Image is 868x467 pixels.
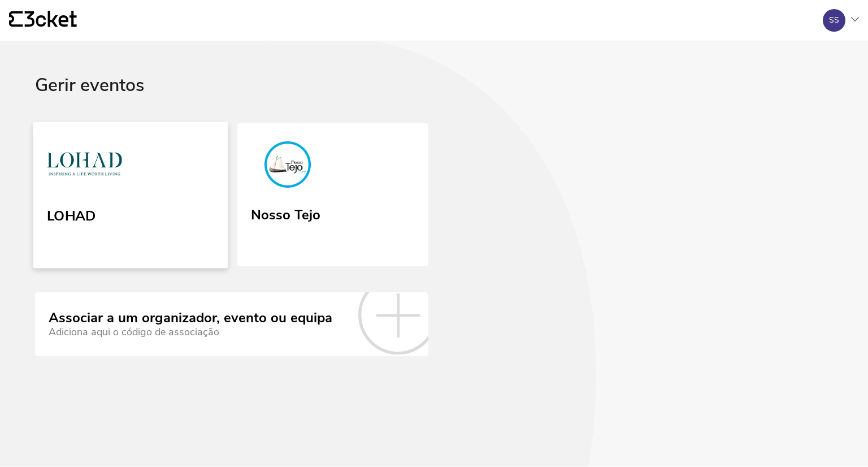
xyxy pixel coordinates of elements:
[237,123,428,267] a: Nosso Tejo Nosso Tejo
[251,141,324,192] img: Nosso Tejo
[33,122,228,268] a: LOHAD LOHAD
[47,204,96,224] div: LOHAD
[49,310,332,326] div: Associar a um organizador, evento ou equipa
[35,292,428,356] a: Associar a um organizador, evento ou equipa Adiciona aqui o código de associação
[49,326,332,338] div: Adiciona aqui o código de associação
[829,16,839,25] div: SS
[9,11,23,27] g: {' '}
[35,75,833,123] div: Gerir eventos
[9,11,77,30] a: {' '}
[251,203,320,223] div: Nosso Tejo
[47,140,122,192] img: LOHAD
